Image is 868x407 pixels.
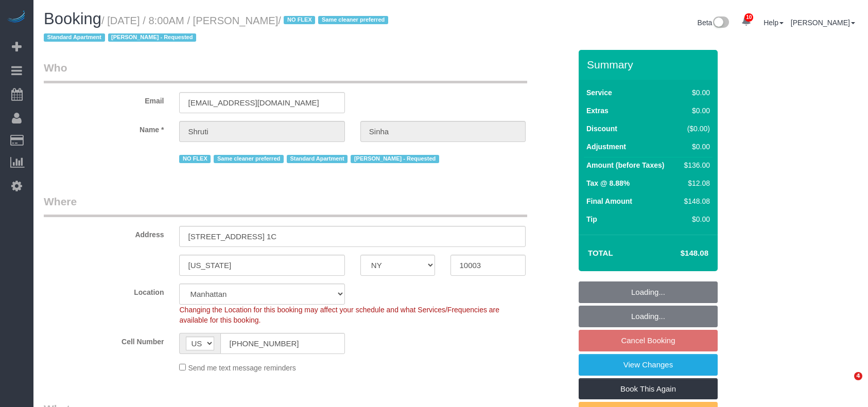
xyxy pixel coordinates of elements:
[360,121,526,142] input: Last Name
[791,19,855,27] a: [PERSON_NAME]
[586,160,664,170] label: Amount (before Taxes)
[188,364,296,372] span: Send me text message reminders
[287,155,348,163] span: Standard Apartment
[833,372,858,397] iframe: Intercom live chat
[587,59,713,70] h3: Summary
[586,178,630,188] label: Tax @ 8.88%
[220,333,344,354] input: Cell Number
[586,214,597,224] label: Tip
[44,10,101,28] span: Booking
[179,306,499,324] span: Changing the Location for this booking may affect your schedule and what Services/Frequencies are...
[36,226,171,240] label: Address
[744,13,753,22] span: 10
[680,141,710,152] div: $0.00
[712,16,729,30] img: New interface
[680,196,710,206] div: $148.08
[680,87,710,98] div: $0.00
[579,378,718,400] a: Book This Again
[179,155,211,163] span: NO FLEX
[736,10,756,33] a: 10
[214,155,283,163] span: Same cleaner preferred
[680,178,710,188] div: $12.08
[284,16,315,24] span: NO FLEX
[680,214,710,224] div: $0.00
[36,284,171,297] label: Location
[44,33,105,42] span: Standard Apartment
[36,121,171,135] label: Name *
[44,15,391,44] small: / [DATE] / 8:00AM / [PERSON_NAME]
[650,249,708,258] h4: $148.08
[586,196,632,206] label: Final Amount
[586,141,626,152] label: Adjustment
[680,105,710,116] div: $0.00
[108,33,196,42] span: [PERSON_NAME] - Requested
[698,19,730,27] a: Beta
[318,16,388,24] span: Same cleaner preferred
[680,123,710,134] div: ($0.00)
[586,105,609,116] label: Extras
[854,372,862,380] span: 4
[44,60,527,83] legend: Who
[586,123,617,134] label: Discount
[36,333,171,347] label: Cell Number
[44,194,527,217] legend: Where
[6,10,27,25] img: Automaid Logo
[763,19,784,27] a: Help
[588,249,613,257] strong: Total
[179,255,344,276] input: City
[179,92,344,113] input: Email
[586,87,612,98] label: Service
[179,121,344,142] input: First Name
[36,92,171,106] label: Email
[450,255,526,276] input: Zip Code
[680,160,710,170] div: $136.00
[351,155,439,163] span: [PERSON_NAME] - Requested
[579,354,718,376] a: View Changes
